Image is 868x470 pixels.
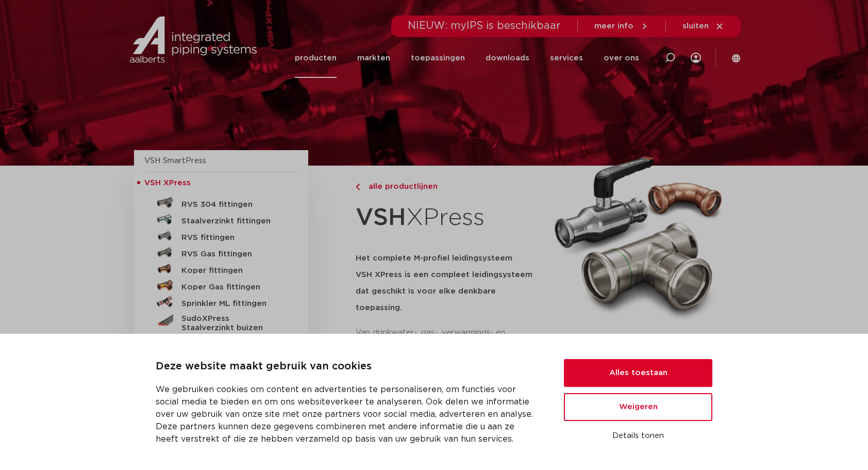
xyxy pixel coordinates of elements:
a: alle productlijnen [356,181,542,193]
a: RVS 304 fittingen [144,195,298,211]
a: Staalverzinkt fittingen [144,211,298,228]
button: Details tonen [564,427,712,445]
button: Weigeren [564,393,712,421]
h5: RVS Gas fittingen [181,250,283,259]
a: downloads [486,38,529,78]
p: Deze website maakt gebruik van cookies [156,359,539,375]
img: chevron-right.svg [356,184,360,190]
a: markten [357,38,390,78]
a: sluiten [682,22,724,31]
h5: Sprinkler ML fittingen [181,299,283,309]
span: NIEUW: myIPS is beschikbaar [408,21,561,31]
a: Sprinkler ML fittingen [144,294,298,310]
a: RVS Gas fittingen [144,244,298,261]
nav: Menu [295,38,639,78]
h5: Het complete M-profiel leidingsysteem VSH XPress is een compleet leidingsysteem dat geschikt is v... [356,250,542,316]
h5: Staalverzinkt fittingen [181,217,283,226]
h1: XPress [356,198,542,238]
a: SudoXPress Staalverzinkt buizen [144,310,298,333]
a: VSH SmartPress [144,157,206,165]
span: sluiten [682,22,709,30]
a: RVS fittingen [144,228,298,244]
p: We gebruiken cookies om content en advertenties te personaliseren, om functies voor social media ... [156,383,539,445]
h5: Koper Gas fittingen [181,283,283,292]
span: meer info [594,22,633,30]
h5: RVS 304 fittingen [181,200,283,209]
a: Koper fittingen [144,261,298,277]
a: SudoXPress RVS buizen [144,333,298,349]
button: Alles toestaan [564,359,712,387]
a: toepassingen [411,38,465,78]
strong: VSH [356,206,406,230]
span: alle productlijnen [362,183,438,190]
h5: Koper fittingen [181,266,283,275]
a: services [550,38,583,78]
a: producten [295,38,337,78]
h5: SudoXPress Staalverzinkt buizen [181,314,283,333]
a: meer info [594,22,649,31]
h5: RVS fittingen [181,233,283,242]
p: Van drinkwater-, gas-, verwarmings- en solarinstallaties tot sprinklersystemen. Het assortiment b... [356,325,542,374]
a: Koper Gas fittingen [144,277,298,294]
span: VSH XPress [144,179,191,187]
a: over ons [604,38,639,78]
